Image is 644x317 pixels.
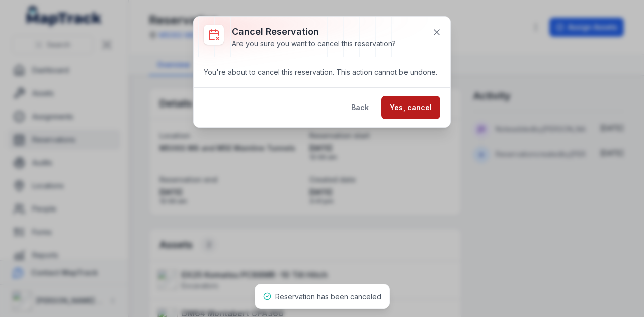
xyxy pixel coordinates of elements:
[343,96,377,119] button: Back
[204,67,440,77] span: You're about to cancel this reservation. This action cannot be undone.
[275,292,381,301] span: Reservation has been canceled
[232,39,396,49] div: Are you sure you want to cancel this reservation?
[232,25,396,39] h3: Cancel Reservation
[381,96,440,119] button: Yes, cancel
